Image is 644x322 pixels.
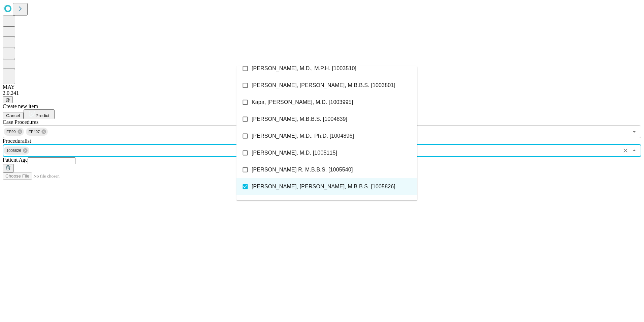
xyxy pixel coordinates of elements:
button: Clear [621,146,630,155]
span: @ [5,97,10,102]
span: Predict [35,113,49,118]
span: [PERSON_NAME] R, M.B.B.S. [1005540] [252,166,353,174]
span: [PERSON_NAME], [PERSON_NAME], M.B.B.S. [1005826] [252,183,395,191]
span: [PERSON_NAME], M.B., [DOMAIN_NAME]., B.A.O. [1005980] [252,199,405,208]
span: Patient Age [3,157,28,163]
div: EP90 [4,128,24,136]
span: Cancel [6,113,20,118]
span: Kapa, [PERSON_NAME], M.D. [1003995] [252,98,353,106]
span: [PERSON_NAME], M.D., M.P.H. [1003510] [252,64,356,73]
button: Predict [24,109,55,119]
button: Open [630,127,639,136]
div: MAY [3,84,641,90]
span: [PERSON_NAME], [PERSON_NAME], M.B.B.S. [1003801] [252,81,395,89]
button: @ [3,96,13,103]
span: Create new item [3,103,38,109]
span: Proceduralist [3,138,31,144]
span: [PERSON_NAME], M.B.B.S. [1004839] [252,115,347,123]
button: Cancel [3,112,24,119]
span: EP90 [4,128,19,136]
span: EP407 [26,128,43,136]
span: [PERSON_NAME], M.D. [1005115] [252,149,337,157]
div: 2.0.241 [3,90,641,96]
span: [PERSON_NAME], M.D., Ph.D. [1004896] [252,132,354,140]
span: 1005826 [4,147,24,155]
span: Scheduled Procedure [3,119,38,125]
button: Close [630,146,639,155]
div: 1005826 [4,146,29,155]
div: EP407 [26,128,48,136]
